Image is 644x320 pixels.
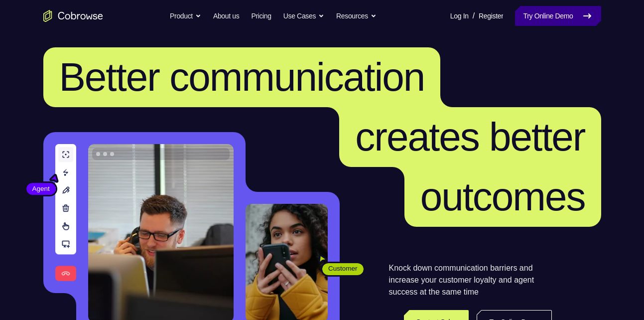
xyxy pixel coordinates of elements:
[450,6,469,26] a: Log In
[59,55,425,99] span: Better communication
[473,10,475,22] span: /
[479,6,503,26] a: Register
[283,6,324,26] button: Use Cases
[515,6,601,26] a: Try Online Demo
[336,6,377,26] button: Resources
[251,6,271,26] a: Pricing
[389,262,552,298] p: Knock down communication barriers and increase your customer loyalty and agent success at the sam...
[420,174,585,219] span: outcomes
[355,115,585,159] span: creates better
[213,6,239,26] a: About us
[43,10,103,22] a: Go to the home page
[170,6,201,26] button: Product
